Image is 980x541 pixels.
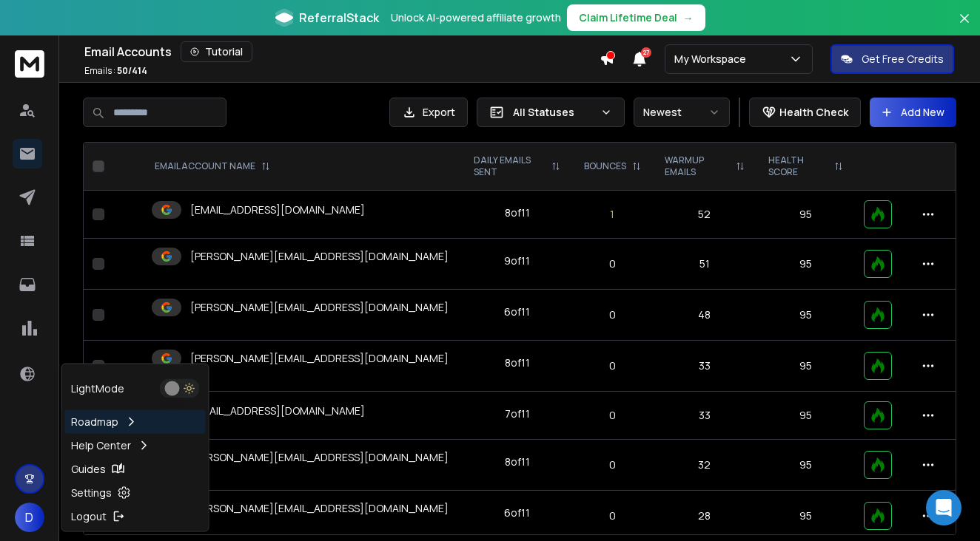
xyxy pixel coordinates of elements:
p: [PERSON_NAME][EMAIL_ADDRESS][DOMAIN_NAME] [190,300,449,315]
td: 95 [756,191,855,239]
td: 95 [756,290,855,341]
span: 50 / 414 [117,64,147,77]
p: Get Free Credits [862,52,944,67]
td: 33 [653,341,756,392]
div: 6 of 11 [504,506,530,520]
button: Export [389,98,468,127]
div: 9 of 11 [504,254,530,268]
div: 6 of 11 [504,304,530,319]
p: 0 [581,307,644,322]
p: Guides [71,462,106,477]
p: Help Center [71,438,131,453]
p: [PERSON_NAME][EMAIL_ADDRESS][DOMAIN_NAME] [190,351,449,366]
p: 0 [581,457,644,472]
button: Health Check [749,98,861,127]
p: [EMAIL_ADDRESS][DOMAIN_NAME] [190,203,365,217]
p: Light Mode [71,381,124,396]
p: WARMUP EMAILS [665,154,730,178]
p: Emails : [84,65,147,77]
button: Tutorial [181,41,252,62]
p: My Workspace [674,52,752,67]
a: Guides [65,457,206,481]
td: 95 [756,341,855,392]
p: [EMAIL_ADDRESS][DOMAIN_NAME] [190,404,365,418]
p: 0 [581,256,644,271]
a: Help Center [65,434,206,457]
button: Get Free Credits [830,44,954,74]
td: 51 [653,239,756,290]
p: DAILY EMAILS SENT [474,154,546,178]
span: 27 [641,47,651,58]
div: Open Intercom Messenger [926,490,961,525]
p: Roadmap [71,415,118,429]
p: 0 [581,358,644,373]
p: Settings [71,486,112,500]
p: All Statuses [513,105,594,120]
td: 95 [756,239,855,290]
button: D [15,503,44,532]
div: 8 of 11 [505,355,530,370]
button: Close banner [955,9,974,44]
td: 95 [756,392,855,440]
div: 8 of 11 [505,205,530,220]
td: 32 [653,440,756,491]
p: Logout [71,509,107,524]
div: 7 of 11 [505,406,530,421]
div: EMAIL ACCOUNT NAME [155,160,270,172]
div: Email Accounts [84,41,600,62]
td: 52 [653,191,756,239]
p: HEALTH SCORE [768,154,828,178]
p: BOUNCES [584,160,626,172]
p: Health Check [779,105,848,120]
a: Roadmap [65,410,206,434]
button: Claim Lifetime Deal→ [567,4,705,31]
p: 0 [581,408,644,423]
p: [PERSON_NAME][EMAIL_ADDRESS][DOMAIN_NAME] [190,501,449,516]
div: 8 of 11 [505,455,530,469]
td: 48 [653,290,756,341]
button: Newest [634,98,730,127]
a: Settings [65,481,206,505]
p: [PERSON_NAME][EMAIL_ADDRESS][DOMAIN_NAME] [190,249,449,264]
td: 95 [756,440,855,491]
span: ReferralStack [299,9,379,27]
p: 0 [581,508,644,523]
span: → [683,10,694,25]
button: Add New [870,98,956,127]
p: [PERSON_NAME][EMAIL_ADDRESS][DOMAIN_NAME] [190,450,449,465]
td: 33 [653,392,756,440]
p: 1 [581,207,644,222]
p: Unlock AI-powered affiliate growth [391,10,561,25]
